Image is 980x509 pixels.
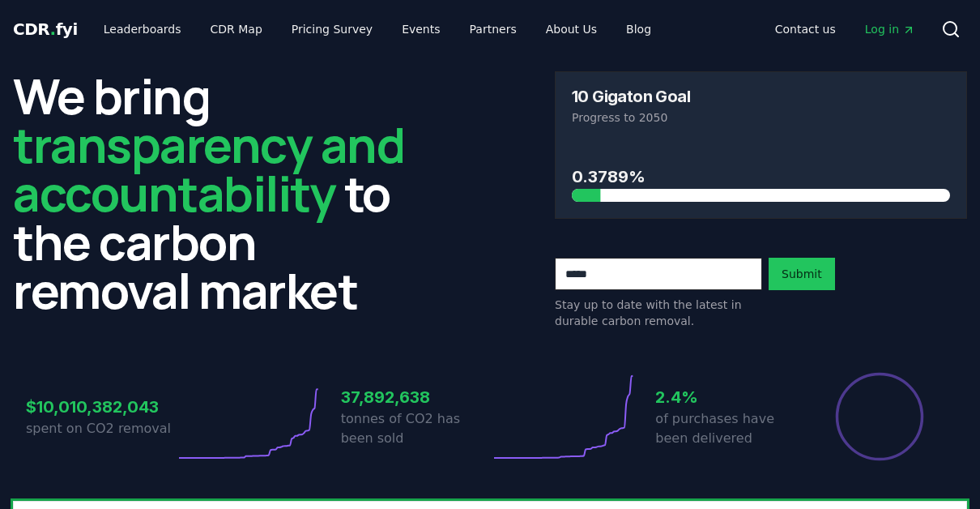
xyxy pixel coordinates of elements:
[91,15,194,44] a: Leaderboards
[26,395,175,419] h3: $10,010,382,043
[13,18,78,41] a: CDR.fyi
[13,19,78,39] span: CDR fyi
[279,15,386,44] a: Pricing Survey
[572,109,950,126] p: Progress to 2050
[533,15,610,44] a: About Us
[865,21,915,37] span: Log in
[341,385,490,409] h3: 37,892,638
[50,19,56,39] span: .
[26,419,175,438] p: spent on CO2 removal
[13,111,404,226] span: transparency and accountability
[769,258,835,290] button: Submit
[762,15,849,44] a: Contact us
[341,409,490,448] p: tonnes of CO2 has been sold
[13,71,425,314] h2: We bring to the carbon removal market
[613,15,664,44] a: Blog
[852,15,928,44] a: Log in
[555,297,762,329] p: Stay up to date with the latest in durable carbon removal.
[762,15,928,44] nav: Main
[655,385,804,409] h3: 2.4%
[572,88,690,105] h3: 10 Gigaton Goal
[572,165,950,189] h3: 0.3789%
[655,409,804,448] p: of purchases have been delivered
[457,15,530,44] a: Partners
[91,15,664,44] nav: Main
[389,15,453,44] a: Events
[198,15,275,44] a: CDR Map
[834,371,925,462] div: Percentage of sales delivered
